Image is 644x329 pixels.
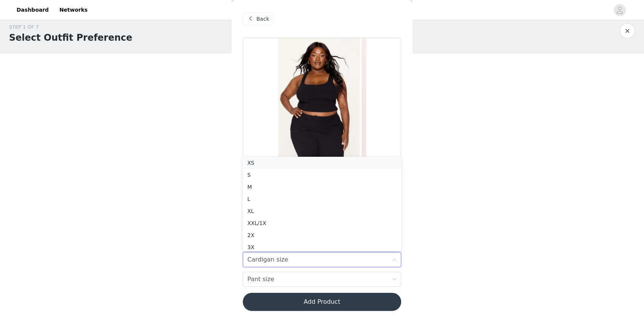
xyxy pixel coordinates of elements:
div: Pant size [247,272,274,286]
div: XS [247,159,397,167]
div: STEP 1 OF 7 [9,23,132,31]
div: 2X [247,231,397,239]
div: 3X [247,243,397,251]
div: XXL/1X [247,219,397,227]
i: icon: down [392,277,397,282]
div: Cardigan size [247,252,288,267]
button: Add Product [243,293,401,311]
div: avatar [616,4,623,16]
i: icon: down [392,257,397,263]
span: Back [256,15,269,23]
div: S [247,171,397,179]
div: XL [247,207,397,215]
div: M [247,183,397,191]
h1: Select Outfit Preference [9,31,132,44]
a: Networks [55,2,92,18]
a: Dashboard [12,2,53,18]
div: L [247,195,397,203]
